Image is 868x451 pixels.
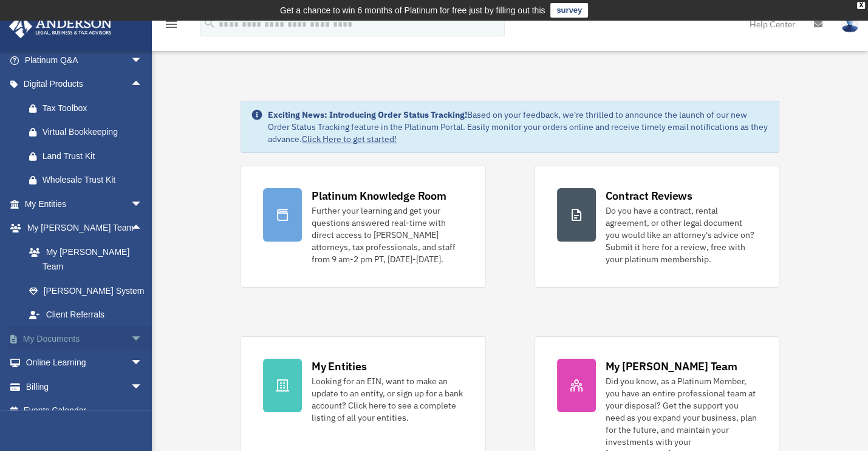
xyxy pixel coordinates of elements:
[131,351,155,376] span: arrow_drop_down
[9,48,161,72] a: Platinum Q&Aarrow_drop_down
[9,375,161,399] a: Billingarrow_drop_down
[268,109,467,120] strong: Exciting News: Introducing Order Status Tracking!
[9,216,161,240] a: My [PERSON_NAME] Teamarrow_drop_up
[9,351,161,375] a: Online Learningarrow_drop_down
[131,216,155,241] span: arrow_drop_up
[9,327,161,351] a: My Documentsarrow_drop_down
[9,192,161,216] a: My Entitiesarrow_drop_down
[312,205,463,265] div: Further your learning and get your questions answered real-time with direct access to [PERSON_NAM...
[17,144,161,168] a: Land Trust Kit
[9,72,161,97] a: Digital Productsarrow_drop_up
[131,192,155,217] span: arrow_drop_down
[164,21,179,32] a: menu
[17,168,161,192] a: Wholesale Trust Kit
[606,205,757,265] div: Do you have a contract, rental agreement, or other legal document you would like an attorney's ad...
[17,240,161,279] a: My [PERSON_NAME] Team
[9,399,161,423] a: Events Calendar
[841,15,859,33] img: User Pic
[857,2,865,9] div: close
[164,17,179,32] i: menu
[17,279,161,303] a: [PERSON_NAME] System
[312,188,446,203] div: Platinum Knowledge Room
[312,375,463,424] div: Looking for an EIN, want to make an update to an entity, or sign up for a bank account? Click her...
[535,166,780,288] a: Contract Reviews Do you have a contract, rental agreement, or other legal document you would like...
[241,166,486,288] a: Platinum Knowledge Room Further your learning and get your questions answered real-time with dire...
[312,359,366,374] div: My Entities
[43,172,146,188] div: Wholesale Trust Kit
[5,15,115,38] img: Anderson Advisors Platinum Portal
[43,101,146,116] div: Tax Toolbox
[550,3,588,18] a: survey
[268,109,769,145] div: Based on your feedback, we're thrilled to announce the launch of our new Order Status Tracking fe...
[606,359,737,374] div: My [PERSON_NAME] Team
[203,16,216,30] i: search
[131,327,155,351] span: arrow_drop_down
[131,48,155,73] span: arrow_drop_down
[17,120,161,144] a: Virtual Bookkeeping
[131,375,155,399] span: arrow_drop_down
[131,72,155,97] span: arrow_drop_up
[302,134,397,144] a: Click Here to get started!
[606,188,692,203] div: Contract Reviews
[43,124,146,140] div: Virtual Bookkeeping
[43,149,146,164] div: Land Trust Kit
[280,3,545,18] div: Get a chance to win 6 months of Platinum for free just by filling out this
[17,303,161,327] a: Client Referrals
[17,96,161,120] a: Tax Toolbox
